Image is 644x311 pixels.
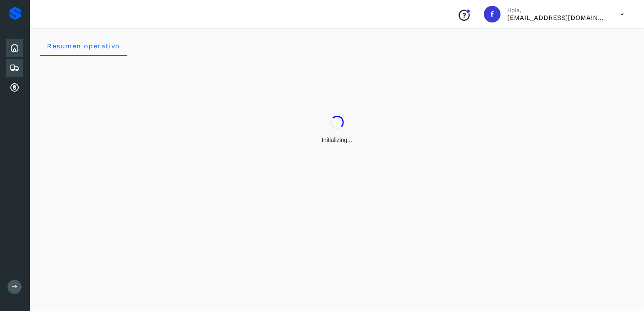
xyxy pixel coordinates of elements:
div: Inicio [6,39,23,57]
p: facturacion@expresssanjavier.com [507,14,607,22]
div: Embarques [6,59,23,77]
p: Hola, [507,7,607,14]
div: Cuentas por cobrar [6,79,23,97]
span: Resumen operativo [47,42,120,50]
